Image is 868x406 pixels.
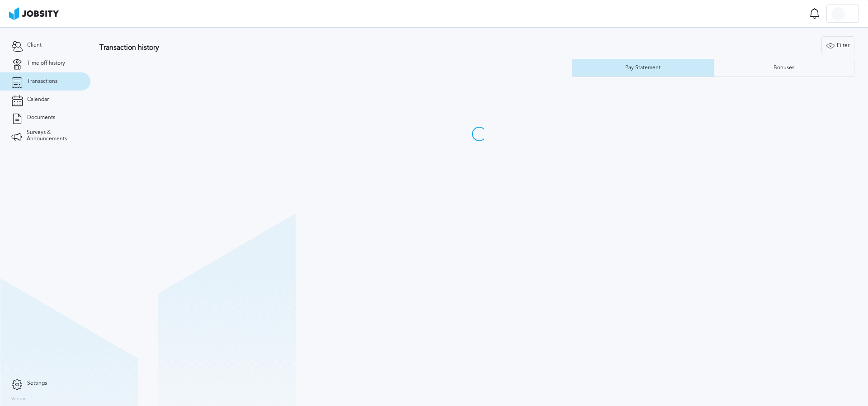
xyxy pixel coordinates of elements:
[27,115,55,121] span: Documents
[769,65,799,71] div: Bonuses
[821,36,854,54] button: Filter
[27,78,57,85] span: Transactions
[99,43,513,52] h3: Transaction history
[11,396,28,402] label: Version:
[713,59,855,77] button: Bonuses
[27,42,42,48] span: Client
[822,37,854,55] div: Filter
[27,96,49,103] span: Calendar
[572,59,713,77] button: Pay Statement
[27,129,79,142] span: Surveys & Announcements
[9,7,59,20] img: ab4bad089aa723f57921c736e9817d99.png
[27,60,65,67] span: Time off history
[621,65,665,71] div: Pay Statement
[27,380,47,387] span: Settings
